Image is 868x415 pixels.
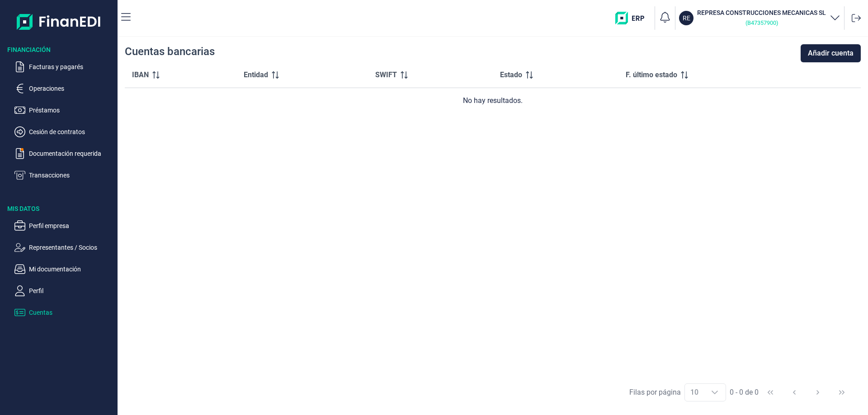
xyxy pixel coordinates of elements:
button: Perfil empresa [14,220,114,231]
p: Documentación requerida [29,148,114,159]
span: Añadir cuenta [808,48,854,59]
p: Perfil [29,285,114,296]
button: Mi documentación [14,264,114,275]
p: RE [683,14,690,23]
button: First Page [759,382,781,403]
div: Filas por página [629,387,681,398]
button: Cuentas [14,307,114,318]
p: Perfil empresa [29,220,114,231]
span: Entidad [244,70,268,80]
p: Representantes / Socios [29,242,114,253]
img: Logo de aplicación [17,7,101,36]
p: Transacciones [29,170,114,181]
button: Préstamos [14,105,114,116]
div: Choose [704,384,726,401]
button: Facturas y pagarés [14,61,114,72]
small: Copiar cif [745,19,778,26]
p: Cuentas [29,307,114,318]
button: Last Page [831,382,853,403]
img: erp [615,12,651,24]
p: Facturas y pagarés [29,61,114,72]
span: Estado [500,70,522,80]
span: IBAN [132,70,149,80]
p: Operaciones [29,83,114,94]
div: Cuentas bancarias [125,44,215,62]
button: Perfil [14,285,114,296]
span: F. último estado [626,70,677,80]
p: Mi documentación [29,264,114,275]
p: Préstamos [29,105,114,116]
button: REREPRESA CONSTRUCCIONES MECANICAS SL (B47357900) [679,8,840,28]
h3: REPRESA CONSTRUCCIONES MECANICAS SL [697,8,826,17]
button: Representantes / Socios [14,242,114,253]
button: Operaciones [14,83,114,94]
button: Añadir cuenta [801,44,861,62]
span: SWIFT [375,70,397,80]
button: Next Page [807,382,829,403]
button: Transacciones [14,170,114,181]
p: Cesión de contratos [29,126,114,137]
span: 0 - 0 de 0 [730,389,759,396]
button: Documentación requerida [14,148,114,159]
button: Cesión de contratos [14,126,114,137]
button: Previous Page [783,382,805,403]
div: No hay resultados. [132,95,854,106]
